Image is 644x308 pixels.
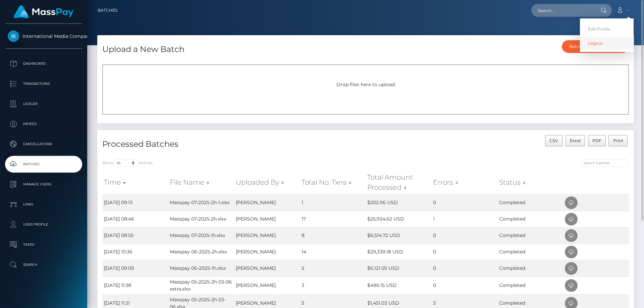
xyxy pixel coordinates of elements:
span: PDF [592,138,601,143]
th: Errors: activate to sort column ascending [431,171,497,194]
p: User Profile [8,220,79,230]
span: CSV [549,138,558,143]
td: $496.15 USD [366,276,431,294]
th: Status: activate to sort column ascending [497,171,563,194]
th: File Name: activate to sort column ascending [168,171,234,194]
button: PDF [588,135,606,146]
a: Search [5,256,82,273]
td: 0 [431,276,497,294]
a: Batches [98,3,117,17]
button: Batch Template Download [562,40,629,53]
h4: Processed Batches [102,138,361,150]
td: [PERSON_NAME] [234,244,300,260]
td: [PERSON_NAME] [234,211,300,227]
td: Masspay 07-2025-1h.xlsx [168,227,234,244]
p: Taxes [8,240,79,250]
td: 17 [300,211,366,227]
td: Masspay 05-2025-2h 03-06 extra.xlsx [168,276,234,294]
a: Payees [5,116,82,132]
input: Search batches [580,159,629,167]
button: Excel [566,135,585,146]
td: [DATE] 11:38 [102,276,168,294]
td: 3 [300,276,366,294]
select: Showentries [114,159,139,167]
td: 8 [300,227,366,244]
td: $25,934.62 USD [366,211,431,227]
td: Completed [497,211,563,227]
input: Search... [531,4,594,17]
td: [PERSON_NAME] [234,260,300,276]
td: [PERSON_NAME] [234,227,300,244]
p: Manage Users [8,179,79,189]
a: Manage Users [5,176,82,193]
p: Ledger [8,99,79,109]
td: Completed [497,260,563,276]
td: [DATE] 09:13 [102,194,168,211]
p: Dashboard [8,59,79,69]
button: CSV [545,135,563,146]
p: Cancellations [8,139,79,149]
a: Cancellations [5,136,82,152]
td: [PERSON_NAME] [234,276,300,294]
td: [DATE] 08:55 [102,227,168,244]
a: Logout [580,37,634,49]
td: $29,339.18 USD [366,244,431,260]
span: Drop files here to upload [336,81,395,87]
td: $6,121.59 USD [366,260,431,276]
td: $202.96 USD [366,194,431,211]
button: Print [608,135,628,146]
td: Completed [497,276,563,294]
th: Total No. Txns: activate to sort column ascending [300,171,366,194]
a: Taxes [5,236,82,253]
p: Search [8,260,79,270]
td: 14 [300,244,366,260]
span: Excel [570,138,581,143]
td: 1 [300,194,366,211]
span: International Media Company BV [5,33,82,39]
th: Total Amount Processed: activate to sort column ascending [366,171,431,194]
td: Masspay 07-2025-2h-1.xlsx [168,194,234,211]
td: Completed [497,244,563,260]
td: [DATE] 08:46 [102,211,168,227]
td: 1 [431,211,497,227]
td: Completed [497,194,563,211]
td: 0 [431,244,497,260]
td: [DATE] 10:36 [102,244,168,260]
a: Ledger [5,96,82,112]
a: Transactions [5,75,82,92]
a: Edit Profile [580,23,634,35]
td: 5 [300,260,366,276]
p: Payees [8,119,79,129]
a: User Profile [5,216,82,233]
td: Completed [497,227,563,244]
p: Transactions [8,79,79,89]
img: MassPay Logo [14,5,73,18]
p: Links [8,199,79,209]
th: Time: activate to sort column ascending [102,171,168,194]
span: Print [613,138,623,143]
td: Masspay 06-2025-2h.xlsx [168,244,234,260]
th: Uploaded By: activate to sort column ascending [234,171,300,194]
td: [DATE] 09:09 [102,260,168,276]
td: 0 [431,194,497,211]
h4: Upload a New Batch [102,44,184,55]
td: $6,514.72 USD [366,227,431,244]
a: Batches [5,156,82,173]
td: [PERSON_NAME] [234,194,300,211]
div: Batch Template Download [570,44,613,49]
td: Masspay 06-2025-1h.xlsx [168,260,234,276]
a: Dashboard [5,55,82,72]
img: International Media Company BV [8,30,19,42]
td: Masspay 07-2025-2h.xlsx [168,211,234,227]
td: 0 [431,227,497,244]
p: Batches [8,159,79,169]
label: Show entries [102,159,153,167]
a: Links [5,196,82,213]
td: 0 [431,260,497,276]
